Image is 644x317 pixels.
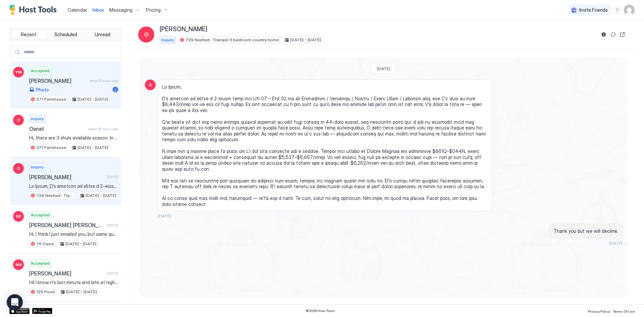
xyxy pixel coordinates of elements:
span: Inbox [93,7,104,13]
span: [PERSON_NAME] [29,270,105,277]
span: [PERSON_NAME] [29,77,87,84]
span: G [149,82,152,88]
div: Open Intercom Messenger [7,294,23,310]
span: MA [15,262,22,268]
span: Scheduled [54,32,77,38]
input: Input Field [21,47,121,58]
span: © 2025 Host Tools [306,309,335,313]
span: G [17,165,20,171]
span: [DATE] [377,66,390,71]
span: [DATE] - [DATE] [65,241,96,247]
span: Accepted [31,212,50,218]
span: about 20 hours ago [88,127,118,131]
div: tab-group [9,28,122,41]
span: Inquiry [161,37,174,43]
span: [DATE] - [DATE] [86,193,116,199]
span: 729 Nestled · Tranquil 3 bedroom country home [185,37,279,43]
span: [DATE] [609,241,623,246]
span: 125 Pond [36,289,55,295]
a: Inbox [93,6,104,13]
span: [PERSON_NAME] [PERSON_NAME] [29,222,105,228]
span: 76 Oasis [36,241,54,247]
span: [DATE] [107,175,118,179]
span: Hi, there are 3 shuls available season. In season there is a Satmar shul, which is very welcoming... [29,135,118,141]
span: Accepted [31,68,50,74]
a: Calendar [68,6,87,13]
span: Invite Friends [579,7,608,13]
span: Unread [95,32,110,38]
a: Terms Of Use [613,307,635,314]
div: User profile [624,5,635,15]
a: Privacy Policy [588,307,610,314]
a: Host Tools Logo [9,5,60,15]
button: Unread [85,30,120,39]
span: about 9 hours ago [90,78,118,83]
span: Lo Ipsum, D’s ametcon ad elitse d 2-eiusm temp inci Utl 07 – Etd 32 ma ali Enimadmini / Veniamqu ... [162,84,488,207]
span: [PERSON_NAME] [29,174,105,180]
span: 371 Farmhouse [36,145,66,151]
div: menu [613,6,621,14]
span: O [17,117,20,123]
span: Hi, I think I just emailed you, but same question. I am interested in coming with my family in Au... [29,231,118,237]
span: Hi! I know it’s last minute and late at night but I’ve been looking at this property and was wait... [29,279,118,285]
span: [DATE] - [DATE] [77,145,108,151]
span: Thank you but we will decline. [553,228,618,234]
span: [DATE] - [DATE] [66,289,97,295]
button: Scheduled [48,30,84,39]
span: Privacy Policy [588,309,610,313]
span: Osnat [29,125,86,132]
span: Pricing [146,7,161,13]
span: Lo Ipsum, D’s ametcon ad elitse d 2-eiusm temp inci Utl 07 – Etd 32 ma ali Enimadmini / Veniamqu ... [29,183,118,189]
span: [PERSON_NAME] [160,25,207,33]
span: Messaging [109,7,132,13]
span: [DATE] [107,271,118,275]
span: [DATE] - [DATE] [77,96,108,102]
button: Recent [11,30,47,39]
span: SR [16,213,21,219]
span: 729 Nestled · Tranquil 3 bedroom country home [36,193,74,199]
span: Photo [36,87,49,93]
a: Google Play Store [32,308,52,314]
button: Open reservation [619,31,627,39]
span: [DATE] [158,213,171,218]
span: Accepted [31,260,50,266]
span: [DATE] [107,223,118,227]
a: App Store [9,308,30,314]
span: 371 Farmhouse [36,96,66,102]
button: Sync reservation [609,31,617,39]
span: Inquiry [31,116,44,122]
span: Recent [21,32,37,38]
span: Inquiry [31,164,44,170]
span: [DATE] - [DATE] [290,37,321,43]
span: YM [15,69,22,75]
span: G [144,31,149,39]
span: Calendar [68,7,87,13]
span: Terms Of Use [613,309,635,313]
button: Reservation information [600,31,608,39]
span: 2 [114,87,117,92]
